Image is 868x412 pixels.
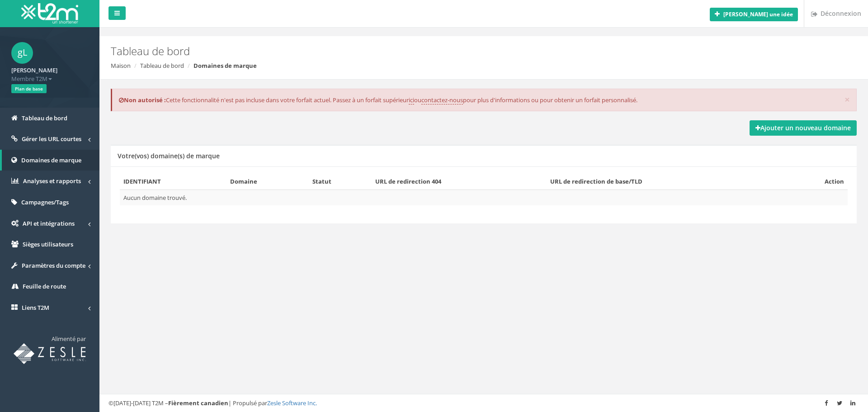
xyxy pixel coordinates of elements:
font: Domaine [230,177,257,185]
font: Cette fonctionnalité n'est pas incluse dans votre forfait actuel. Passez à un forfait supérieur [166,96,409,104]
font: ou [414,96,421,104]
font: Feuille de route [23,282,66,290]
font: gL [18,46,27,58]
a: Ajouter un nouveau domaine [750,120,857,136]
a: Maison [111,62,131,70]
img: Raccourcisseur d'URL T2M propulsé par Zesle Software Inc. [14,343,86,364]
font: Fièrement canadien [168,399,228,407]
font: URL de redirection de base/TLD [550,177,642,185]
font: Campagnes/Tags [21,198,69,206]
font: Plan de base [15,85,43,92]
font: Alimenté par [52,335,86,343]
font: Gérer les URL courtes [22,135,81,143]
font: Liens T2M [22,303,49,312]
font: Déconnexion [821,9,861,18]
a: Tableau de bord [140,62,184,70]
font: Tableau de bord [111,43,190,58]
a: ici [409,96,414,104]
font: × [844,93,850,106]
font: Votre(vos) domaine(s) de marque [118,152,220,160]
font: Domaines de marque [21,156,81,164]
a: Zesle Software Inc. [267,399,317,407]
font: Action [825,177,844,185]
font: Membre T2M [11,75,47,83]
a: contactez-nous [421,96,463,104]
font: Tableau de bord [22,114,67,122]
font: Ajouter un nouveau domaine [760,123,851,132]
font: | Propulsé par [228,399,267,407]
font: [PERSON_NAME] une idée [723,10,793,18]
img: T2M [21,3,78,24]
button: [PERSON_NAME] une idée [710,8,798,21]
font: Sièges utilisateurs [23,240,73,248]
font: Non autorisé : [124,96,166,104]
font: Domaines de marque [193,62,257,70]
font: pour plus d'informations ou pour obtenir un forfait personnalisé. [463,96,637,104]
font: [PERSON_NAME] [11,66,57,74]
font: IDENTIFIANT [123,177,161,185]
font: Paramètres du compte [22,261,85,270]
font: Statut [312,177,331,185]
font: ©[DATE]-[DATE] T2M – [108,399,168,407]
font: URL de redirection 404 [375,177,441,185]
font: Analyses et rapports [23,177,81,185]
font: API et intégrations [23,219,75,227]
font: Aucun domaine trouvé. [123,194,187,202]
a: [PERSON_NAME] Membre T2M [11,64,88,83]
